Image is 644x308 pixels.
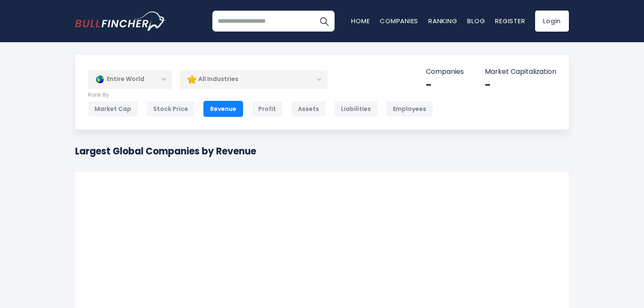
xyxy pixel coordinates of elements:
[467,16,485,25] a: Blog
[334,101,378,117] div: Liabilities
[203,101,243,117] div: Revenue
[314,11,335,32] button: Search
[428,16,457,25] a: Ranking
[386,101,433,117] div: Employees
[75,11,166,31] img: bullfincher logo
[351,16,370,25] a: Home
[495,16,525,25] a: Register
[88,101,138,117] div: Market Cap
[88,70,172,89] div: Entire World
[426,78,464,92] div: -
[535,11,569,32] a: Login
[75,11,166,31] a: Go to homepage
[426,68,464,76] p: Companies
[380,16,418,25] a: Companies
[88,92,433,99] p: Rank By
[146,101,195,117] div: Stock Price
[485,68,556,76] p: Market Capitalization
[485,78,556,92] div: -
[291,101,326,117] div: Assets
[180,70,327,89] div: All Industries
[75,144,256,158] h1: Largest Global Companies by Revenue
[252,101,283,117] div: Profit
